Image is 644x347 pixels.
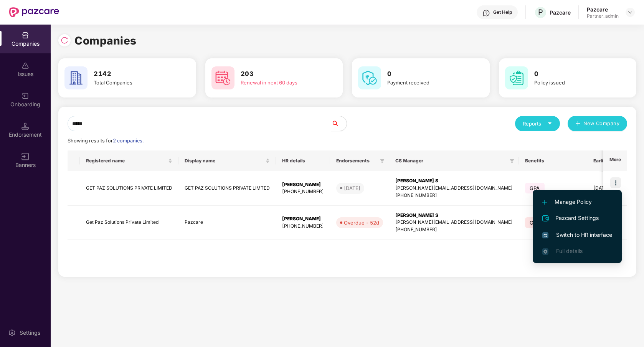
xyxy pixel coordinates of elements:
span: 2 companies. [113,138,144,144]
span: P [538,8,543,17]
div: [DATE] [344,184,360,192]
div: [PHONE_NUMBER] [395,192,513,199]
div: [PHONE_NUMBER] [395,226,513,233]
td: GET PAZ SOLUTIONS PRIVATE LIMTED [178,171,276,206]
img: svg+xml;base64,PHN2ZyBpZD0iRHJvcGRvd24tMzJ4MzIiIHhtbG5zPSJodHRwOi8vd3d3LnczLm9yZy8yMDAwL3N2ZyIgd2... [627,9,633,15]
th: Benefits [519,150,587,171]
img: svg+xml;base64,PHN2ZyBpZD0iUmVsb2FkLTMyeDMyIiB4bWxucz0iaHR0cDovL3d3dy53My5vcmcvMjAwMC9zdmciIHdpZH... [61,36,68,44]
img: svg+xml;base64,PHN2ZyBpZD0iSGVscC0zMngzMiIgeG1sbnM9Imh0dHA6Ly93d3cudzMub3JnLzIwMDAvc3ZnIiB3aWR0aD... [482,9,490,17]
th: More [603,150,627,171]
h3: 203 [241,69,322,79]
span: Switch to HR interface [542,231,612,239]
span: Manage Policy [542,198,612,206]
img: svg+xml;base64,PHN2ZyB3aWR0aD0iMTYiIGhlaWdodD0iMTYiIHZpZXdCb3g9IjAgMCAxNiAxNiIgZmlsbD0ibm9uZSIgeG... [21,153,29,160]
span: filter [508,156,516,165]
div: [PERSON_NAME] S [395,212,513,219]
div: [PERSON_NAME][EMAIL_ADDRESS][DOMAIN_NAME] [395,219,513,226]
div: Get Help [493,9,512,15]
img: svg+xml;base64,PHN2ZyB4bWxucz0iaHR0cDovL3d3dy53My5vcmcvMjAwMC9zdmciIHdpZHRoPSIxNi4zNjMiIGhlaWdodD... [542,248,548,254]
span: filter [380,159,385,163]
td: Pazcare [178,206,276,240]
img: New Pazcare Logo [9,7,59,17]
img: svg+xml;base64,PHN2ZyBpZD0iSXNzdWVzX2Rpc2FibGVkIiB4bWxucz0iaHR0cDovL3d3dy53My5vcmcvMjAwMC9zdmciIH... [21,62,29,69]
span: Pazcard Settings [542,214,612,223]
h3: 2142 [94,69,175,79]
div: Pazcare [550,9,571,16]
div: Renewal in next 60 days [241,79,322,87]
img: svg+xml;base64,PHN2ZyB4bWxucz0iaHR0cDovL3d3dy53My5vcmcvMjAwMC9zdmciIHdpZHRoPSI2MCIgaGVpZ2h0PSI2MC... [64,66,88,89]
img: svg+xml;base64,PHN2ZyB4bWxucz0iaHR0cDovL3d3dy53My5vcmcvMjAwMC9zdmciIHdpZHRoPSIxMi4yMDEiIGhlaWdodD... [542,200,547,205]
div: [PHONE_NUMBER] [282,188,324,195]
span: Showing results for [68,138,144,144]
th: Earliest Renewal [587,150,637,171]
span: search [331,121,347,127]
div: Reports [523,120,552,127]
div: Overdue - 52d [344,219,379,226]
div: Payment received [387,79,469,87]
div: [PERSON_NAME] [282,215,324,223]
img: svg+xml;base64,PHN2ZyB4bWxucz0iaHR0cDovL3d3dy53My5vcmcvMjAwMC9zdmciIHdpZHRoPSI2MCIgaGVpZ2h0PSI2MC... [358,66,381,89]
div: [PERSON_NAME] S [395,177,513,185]
span: Registered name [86,158,167,164]
span: filter [510,159,514,163]
th: Display name [178,150,276,171]
td: GET PAZ SOLUTIONS PRIVATE LIMITED [80,171,178,206]
div: Settings [17,329,43,337]
td: Get Paz Solutions Private Limited [80,206,178,240]
td: [DATE] [587,171,637,206]
img: svg+xml;base64,PHN2ZyB4bWxucz0iaHR0cDovL3d3dy53My5vcmcvMjAwMC9zdmciIHdpZHRoPSI2MCIgaGVpZ2h0PSI2MC... [211,66,234,89]
img: svg+xml;base64,PHN2ZyB3aWR0aD0iMjAiIGhlaWdodD0iMjAiIHZpZXdCb3g9IjAgMCAyMCAyMCIgZmlsbD0ibm9uZSIgeG... [21,92,29,100]
span: Full details [556,248,583,254]
div: [PERSON_NAME] [282,181,324,188]
img: svg+xml;base64,PHN2ZyB4bWxucz0iaHR0cDovL3d3dy53My5vcmcvMjAwMC9zdmciIHdpZHRoPSIyNCIgaGVpZ2h0PSIyNC... [541,214,550,223]
span: caret-down [547,121,552,126]
div: Total Companies [94,79,175,87]
span: Endorsements [336,158,377,164]
span: New Company [583,120,620,127]
span: CS Manager [395,158,507,164]
img: svg+xml;base64,PHN2ZyB3aWR0aD0iMTQuNSIgaGVpZ2h0PSIxNC41IiB2aWV3Qm94PSIwIDAgMTYgMTYiIGZpbGw9Im5vbm... [21,122,29,130]
img: svg+xml;base64,PHN2ZyB4bWxucz0iaHR0cDovL3d3dy53My5vcmcvMjAwMC9zdmciIHdpZHRoPSIxNiIgaGVpZ2h0PSIxNi... [542,232,548,238]
div: Pazcare [587,6,619,13]
img: svg+xml;base64,PHN2ZyB4bWxucz0iaHR0cDovL3d3dy53My5vcmcvMjAwMC9zdmciIHdpZHRoPSI2MCIgaGVpZ2h0PSI2MC... [505,66,528,89]
img: svg+xml;base64,PHN2ZyBpZD0iQ29tcGFuaWVzIiB4bWxucz0iaHR0cDovL3d3dy53My5vcmcvMjAwMC9zdmciIHdpZHRoPS... [21,31,29,39]
span: plus [575,121,580,127]
img: svg+xml;base64,PHN2ZyBpZD0iU2V0dGluZy0yMHgyMCIgeG1sbnM9Imh0dHA6Ly93d3cudzMub3JnLzIwMDAvc3ZnIiB3aW... [8,329,16,337]
span: GTL [525,217,544,228]
div: [PHONE_NUMBER] [282,223,324,230]
div: [PERSON_NAME][EMAIL_ADDRESS][DOMAIN_NAME] [395,185,513,192]
span: filter [378,156,386,165]
span: Display name [185,158,264,164]
h3: 0 [387,69,469,79]
button: plusNew Company [568,116,627,131]
img: icon [610,177,621,188]
th: HR details [276,150,330,171]
h1: Companies [74,32,137,49]
button: search [331,116,347,131]
h3: 0 [534,69,616,79]
span: GPA [525,183,545,193]
div: Policy issued [534,79,616,87]
th: Registered name [80,150,178,171]
div: Partner_admin [587,13,619,19]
